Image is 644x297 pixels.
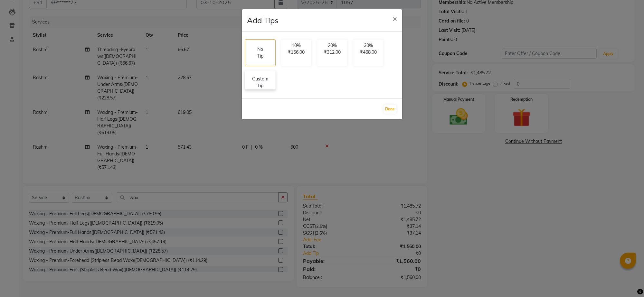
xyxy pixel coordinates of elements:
p: ₹312.00 [321,49,344,56]
p: 20% [321,42,344,49]
span: × [393,14,397,23]
p: No Tip [255,46,265,60]
p: ₹468.00 [357,49,380,56]
h4: Add Tips [247,14,279,26]
p: ₹156.00 [285,49,308,56]
p: 30% [357,42,380,49]
button: Close [387,9,402,27]
button: Done [384,105,396,114]
p: 10% [285,42,308,49]
p: Custom Tip [249,76,271,89]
